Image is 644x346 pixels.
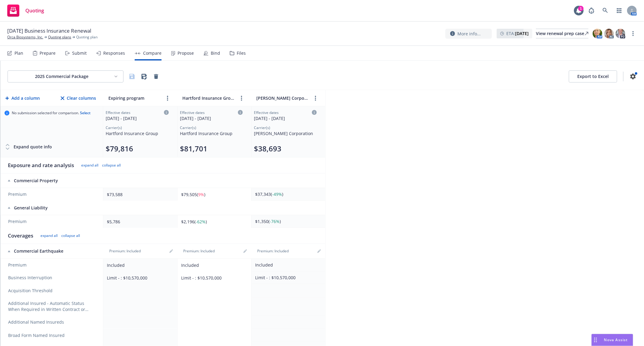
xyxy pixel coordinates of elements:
span: Premium [8,191,97,197]
div: Exposure and rate analysis [8,162,74,169]
div: Premium: Included [106,249,144,254]
span: Premium [8,262,97,268]
div: Files [237,51,246,56]
img: photo [604,29,614,38]
div: Total premium (click to edit billing info) [254,144,317,154]
div: Included [255,262,319,268]
img: photo [593,29,602,38]
a: Orca Biosystems, Inc. [7,34,43,40]
a: more [238,95,245,102]
span: Acquisition Threshold [8,288,53,294]
button: expand all [81,163,98,168]
div: [DATE] - [DATE] [180,115,243,121]
div: Responses [103,51,125,56]
div: Carrier(s) [180,125,243,130]
a: View renewal prep case [536,29,588,38]
div: View renewal prep case [536,29,588,38]
div: [PERSON_NAME] Corporation [254,130,317,137]
div: Propose [178,51,194,56]
img: photo [616,29,625,38]
button: Expand quote info [5,141,52,153]
div: Included [181,262,245,268]
div: Limit - : $10,570,000 [107,275,171,281]
span: $2,196 ( ) [181,219,207,225]
div: Premium: Included [180,249,218,254]
a: Switch app [613,5,625,17]
div: [DATE] - [DATE] [254,115,317,121]
a: more [312,95,319,102]
div: General Liability [8,205,97,211]
span: -49% [272,191,282,197]
a: editPencil [316,247,323,255]
span: Broad Form Named Insured [8,332,65,338]
a: Quoting [5,2,46,19]
div: Effective dates [180,110,243,115]
div: Included [107,262,171,268]
span: Quoting [25,8,44,13]
span: -76% [270,218,280,224]
button: $81,701 [180,144,207,154]
div: 2025 Commercial Package [13,73,111,79]
strong: [DATE] [515,31,529,36]
span: Additional Named Insureds [8,319,90,325]
button: 2025 Commercial Package [8,70,123,82]
a: Report a Bug [585,5,598,17]
button: expand all [40,233,58,238]
div: Commercial Property [8,178,97,184]
div: Limit - : $10,570,000 [181,275,245,281]
div: $73,588 [107,191,171,198]
div: Hartford Insurance Group [106,130,169,137]
div: Coverages [8,232,33,239]
span: Business Interruption [8,275,97,281]
div: Drag to move [592,334,599,346]
button: Export to Excel [569,70,617,82]
div: Bind [211,51,220,56]
button: $38,693 [254,144,281,154]
input: W.R. Berkley Corporation [255,94,309,102]
div: Plan [14,51,23,56]
span: [DATE] Business Insurance Renewal [7,27,91,34]
span: $1,350 ( ) [255,218,281,224]
button: Nova Assist [591,334,633,346]
div: Effective dates [254,110,317,115]
div: Carrier(s) [106,125,169,130]
div: Commercial Earthquake [8,248,97,254]
a: more [630,30,637,37]
input: Expiring program [107,94,162,102]
span: $79,505 ( ) [181,192,205,197]
span: Premium [8,218,97,225]
a: more [164,95,171,102]
span: $37,343 ( ) [255,191,283,197]
a: editPencil [242,247,249,255]
div: 1 [578,6,584,11]
a: Search [599,5,611,17]
div: Carrier(s) [254,125,317,130]
span: Additional Insured - Automatic Status When Required in Written Contract or Agreement [8,300,90,312]
span: No submission selected for comparison. [12,111,91,115]
span: -62% [196,219,206,225]
button: collapse all [61,233,80,238]
div: Click to edit column carrier quote details [254,110,317,121]
div: Limit - : $10,570,000 [255,274,319,281]
span: 9% [198,192,204,197]
div: Total premium (click to edit billing info) [180,144,243,154]
div: Total premium (click to edit billing info) [106,144,169,154]
div: $5,786 [107,218,171,225]
button: collapse all [102,163,121,168]
button: More info... [445,29,492,39]
a: Quoting plans [48,34,71,40]
span: More info... [457,31,481,37]
button: $79,816 [106,144,133,154]
span: ETA : [506,30,529,37]
a: editPencil [168,247,175,255]
div: Effective dates [106,110,169,115]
